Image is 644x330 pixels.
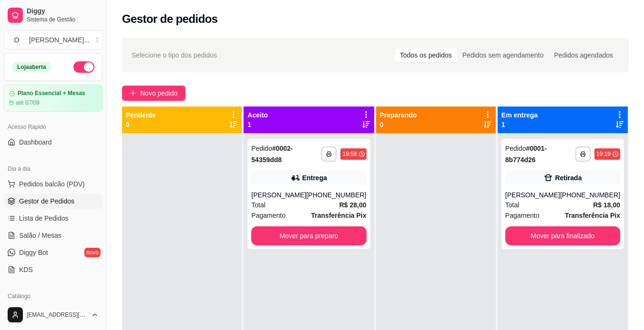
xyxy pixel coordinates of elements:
[505,190,560,200] div: [PERSON_NAME]
[306,190,366,200] div: [PHONE_NUMBER]
[501,120,538,129] p: 1
[130,90,136,97] span: plus
[19,248,48,257] span: Diggy Bot
[4,303,102,326] button: [EMAIL_ADDRESS][DOMAIN_NAME]
[126,110,156,120] p: Pendente
[12,62,51,72] div: Loja aberta
[457,49,549,62] div: Pedidos sem agendamento
[29,35,90,45] div: [PERSON_NAME] ...
[302,173,327,183] div: Entrega
[247,120,268,129] p: 1
[4,262,102,277] a: KDS
[140,88,178,98] span: Novo pedido
[505,145,547,164] strong: # 0001-8b774d26
[126,120,156,129] p: 0
[19,265,33,274] span: KDS
[505,210,540,221] span: Pagamento
[251,145,272,152] span: Pedido
[251,210,286,221] span: Pagamento
[565,212,620,219] strong: Transferência Pix
[505,145,526,152] span: Pedido
[251,145,293,164] strong: # 0002-54359dd8
[4,194,102,209] a: Gestor de Pedidos
[251,226,366,245] button: Mover para preparo
[4,211,102,226] a: Lista de Pedidos
[4,245,102,260] a: Diggy Botnovo
[4,289,102,304] div: Catálogo
[4,161,102,176] div: Dia a dia
[555,173,582,183] div: Retirada
[132,50,217,60] span: Selecione o tipo dos pedidos
[560,190,620,200] div: [PHONE_NUMBER]
[4,30,102,49] button: Select a team
[18,90,85,97] article: Plano Essencial + Mesas
[73,61,94,73] button: Alterar Status
[27,311,87,319] span: [EMAIL_ADDRESS][DOMAIN_NAME]
[122,86,185,101] button: Novo pedido
[380,120,417,129] p: 0
[505,200,520,210] span: Total
[342,150,357,158] div: 19:58
[4,228,102,243] a: Salão / Mesas
[19,137,52,147] span: Dashboard
[19,179,85,189] span: Pedidos balcão (PDV)
[247,110,268,120] p: Aceito
[596,150,611,158] div: 19:19
[501,110,538,120] p: Em entrega
[4,176,102,192] button: Pedidos balcão (PDV)
[311,212,367,219] strong: Transferência Pix
[505,226,620,245] button: Mover para finalizado
[251,190,306,200] div: [PERSON_NAME]
[122,11,218,27] h2: Gestor de pedidos
[593,201,620,209] strong: R$ 18,00
[19,214,69,223] span: Lista de Pedidos
[4,4,102,27] a: DiggySistema de Gestão
[19,196,74,206] span: Gestor de Pedidos
[27,16,99,23] span: Sistema de Gestão
[339,201,367,209] strong: R$ 28,00
[251,200,266,210] span: Total
[12,35,21,45] span: O
[27,7,99,16] span: Diggy
[16,99,40,107] article: até 07/09
[549,49,618,62] div: Pedidos agendados
[4,85,102,112] a: Plano Essencial + Mesasaté 07/09
[380,110,417,120] p: Preparando
[4,135,102,150] a: Dashboard
[19,231,61,240] span: Salão / Mesas
[395,49,457,62] div: Todos os pedidos
[4,119,102,135] div: Acesso Rápido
